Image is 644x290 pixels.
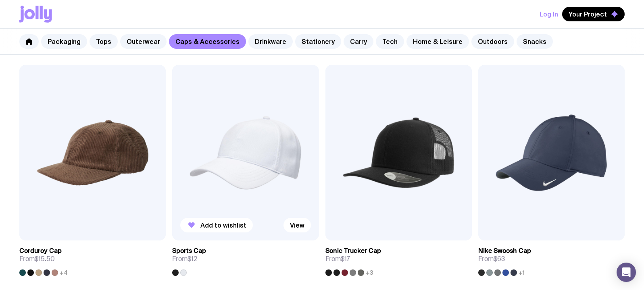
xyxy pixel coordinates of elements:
[517,34,553,49] a: Snacks
[283,218,311,232] a: View
[366,269,373,276] span: +3
[19,255,55,263] span: From
[169,34,246,49] a: Caps & Accessories
[248,34,293,49] a: Drinkware
[180,218,253,232] button: Add to wishlist
[19,240,166,276] a: Corduroy CapFrom$15.50+4
[519,269,525,276] span: +1
[569,10,607,18] span: Your Project
[376,34,404,49] a: Tech
[325,255,350,263] span: From
[325,247,381,255] h3: Sonic Trucker Cap
[562,7,625,21] button: Your Project
[341,255,350,263] span: $17
[60,269,68,276] span: +4
[200,221,246,229] span: Add to wishlist
[617,263,636,282] div: Open Intercom Messenger
[90,34,118,49] a: Tops
[19,247,62,255] h3: Corduroy Cap
[188,255,197,263] span: $12
[35,255,55,263] span: $15.50
[478,247,531,255] h3: Nike Swoosh Cap
[406,34,469,49] a: Home & Leisure
[172,255,197,263] span: From
[344,34,373,49] a: Carry
[478,255,505,263] span: From
[172,247,206,255] h3: Sports Cap
[478,240,625,276] a: Nike Swoosh CapFrom$63+1
[325,240,472,276] a: Sonic Trucker CapFrom$17+3
[540,7,558,21] button: Log In
[120,34,167,49] a: Outerwear
[172,240,319,276] a: Sports CapFrom$12
[295,34,341,49] a: Stationery
[494,255,505,263] span: $63
[471,34,514,49] a: Outdoors
[41,34,87,49] a: Packaging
